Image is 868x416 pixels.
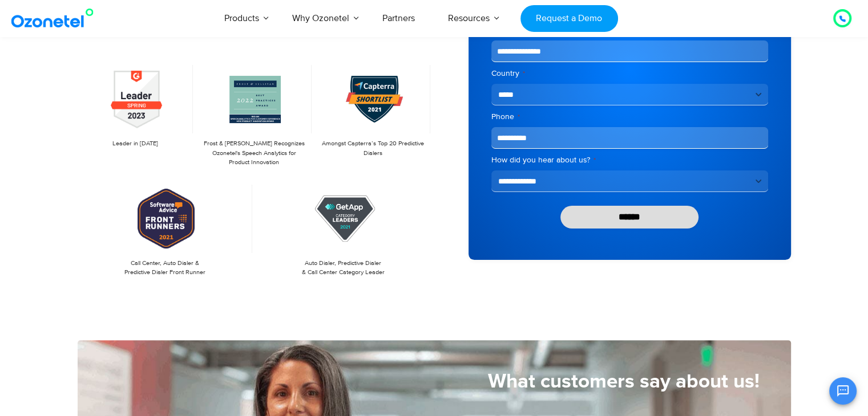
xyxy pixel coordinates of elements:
label: Phone [491,111,768,123]
p: Frost & [PERSON_NAME] Recognizes Ozonetel's Speech Analytics for Product Innovation [202,139,306,168]
p: Amongst Capterra’s Top 20 Predictive Dialers [321,139,425,158]
h5: What customers say about us! [78,372,760,391]
p: Leader in [DATE] [83,139,187,149]
button: Open chat [829,377,857,405]
p: Call Center, Auto Dialer & Predictive Dialer Front Runner [83,259,247,278]
label: How did you hear about us? [491,154,768,166]
a: Request a Demo [520,5,618,32]
p: Auto Dialer, Predictive Dialer & Call Center Category Leader [261,259,425,278]
label: Country [491,68,768,79]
